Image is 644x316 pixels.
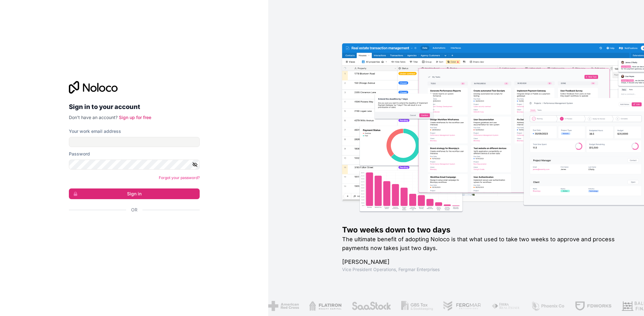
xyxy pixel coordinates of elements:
[69,160,200,170] input: Password
[491,301,521,311] img: /assets/fiera-fwj2N5v4.png
[131,207,137,213] span: Or
[342,258,624,266] h1: [PERSON_NAME]
[268,301,299,311] img: /assets/american-red-cross-BAupjrZR.png
[309,301,342,311] img: /assets/flatiron-C8eUkumj.png
[69,115,118,120] span: Don't have an account?
[119,115,151,120] a: Sign up for free
[401,301,433,311] img: /assets/gbstax-C-GtDUiK.png
[69,101,200,112] h2: Sign in to your account
[342,266,624,273] h1: Vice President Operations , Fergmar Enterprises
[69,151,90,157] label: Password
[575,301,612,311] img: /assets/fdworks-Bi04fVtw.png
[342,225,624,235] h1: Two weeks down to two days
[443,301,481,311] img: /assets/fergmar-CudnrXN5.png
[531,301,565,311] img: /assets/phoenix-BREaitsQ.png
[342,235,624,253] h2: The ultimate benefit of adopting Noloco is that what used to take two weeks to approve and proces...
[159,175,200,180] a: Forgot your password?
[69,137,200,147] input: Email address
[352,301,391,311] img: /assets/saastock-C6Zbiodz.png
[69,128,121,134] label: Your work email address
[69,188,200,199] button: Sign in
